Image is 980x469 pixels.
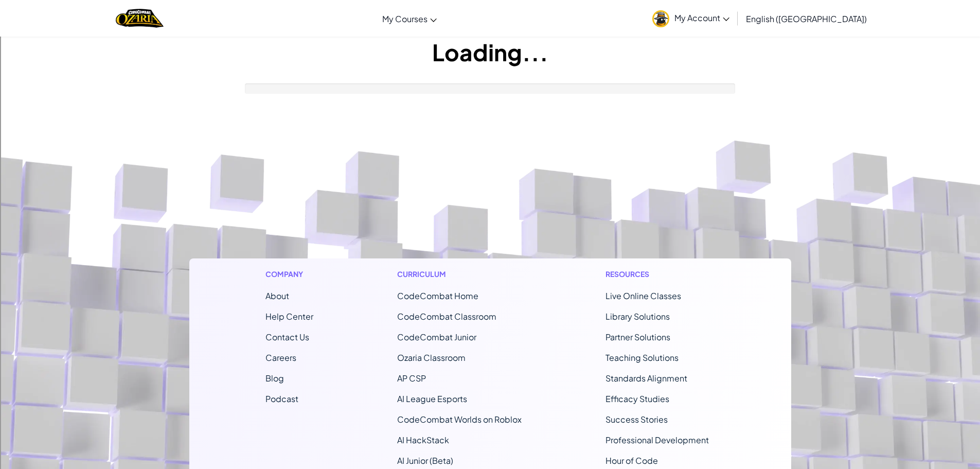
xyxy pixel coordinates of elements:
[116,8,164,29] img: Home
[741,5,872,32] a: English ([GEOGRAPHIC_DATA])
[746,13,867,24] span: English ([GEOGRAPHIC_DATA])
[116,8,164,29] a: Ozaria by CodeCombat logo
[377,5,442,32] a: My Courses
[647,2,735,34] a: My Account
[382,13,427,24] span: My Courses
[674,12,729,23] span: My Account
[652,10,669,27] img: avatar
